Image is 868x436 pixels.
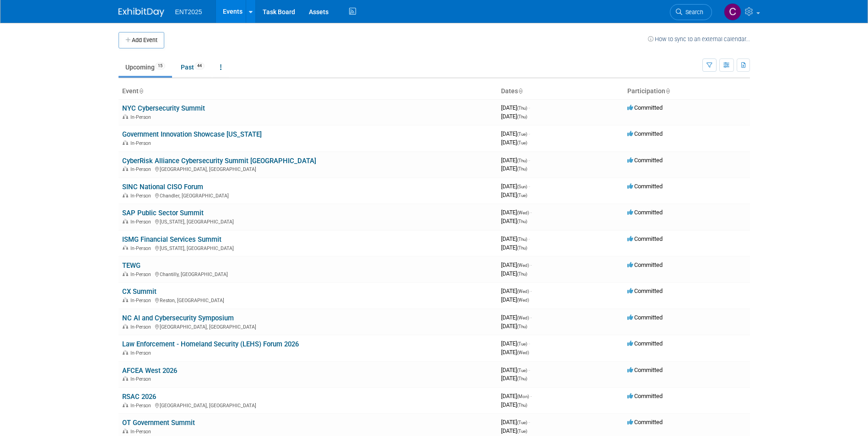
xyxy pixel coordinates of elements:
[665,87,670,95] a: Sort by Participation Type
[530,209,532,216] span: -
[517,298,529,303] span: (Wed)
[530,314,532,321] span: -
[528,157,530,164] span: -
[517,271,527,276] span: (Thu)
[122,165,494,172] div: [GEOGRAPHIC_DATA], [GEOGRAPHIC_DATA]
[627,393,663,399] span: Committed
[123,245,128,250] img: In-Person Event
[130,219,154,225] span: In-Person
[119,32,164,48] button: Add Event
[501,375,527,382] span: [DATE]
[517,324,527,329] span: (Thu)
[130,140,154,146] span: In-Person
[501,261,532,268] span: [DATE]
[122,183,203,191] a: SINC National CISO Forum
[648,36,750,43] a: How to sync to an external calendar...
[501,183,530,190] span: [DATE]
[501,340,530,347] span: [DATE]
[175,8,202,16] span: ENT2025
[501,139,527,146] span: [DATE]
[501,104,530,111] span: [DATE]
[122,393,156,401] a: RSAC 2026
[122,287,156,296] a: CX Summit
[123,114,128,119] img: In-Person Event
[130,193,154,199] span: In-Person
[501,427,527,434] span: [DATE]
[517,403,527,408] span: (Thu)
[517,210,529,215] span: (Wed)
[517,219,527,224] span: (Thu)
[624,84,750,99] th: Participation
[517,315,529,320] span: (Wed)
[122,323,494,330] div: [GEOGRAPHIC_DATA], [GEOGRAPHIC_DATA]
[122,157,316,165] a: CyberRisk Alliance Cybersecurity Summit [GEOGRAPHIC_DATA]
[122,419,195,427] a: OT Government Summit
[627,287,663,294] span: Committed
[174,58,211,76] a: Past44
[670,4,712,20] a: Search
[122,261,140,270] a: TEWG
[123,271,128,276] img: In-Person Event
[123,166,128,171] img: In-Person Event
[627,104,663,111] span: Committed
[627,183,663,190] span: Committed
[130,350,154,356] span: In-Person
[627,209,663,216] span: Committed
[517,376,527,381] span: (Thu)
[130,324,154,330] span: In-Person
[123,298,128,302] img: In-Person Event
[123,350,128,355] img: In-Person Event
[517,140,527,145] span: (Tue)
[139,87,143,95] a: Sort by Event Name
[501,367,530,373] span: [DATE]
[627,235,663,242] span: Committed
[501,235,530,242] span: [DATE]
[528,235,530,242] span: -
[517,237,527,242] span: (Thu)
[530,261,532,268] span: -
[501,323,527,330] span: [DATE]
[122,244,494,251] div: [US_STATE], [GEOGRAPHIC_DATA]
[627,261,663,268] span: Committed
[501,218,527,224] span: [DATE]
[518,87,523,95] a: Sort by Start Date
[119,58,172,76] a: Upcoming15
[682,9,703,16] span: Search
[517,132,527,137] span: (Tue)
[501,130,530,137] span: [DATE]
[528,130,530,137] span: -
[501,314,532,321] span: [DATE]
[517,166,527,171] span: (Thu)
[528,367,530,373] span: -
[122,314,234,322] a: NC AI and Cybersecurity Symposium
[501,296,529,303] span: [DATE]
[122,367,177,375] a: AFCEA West 2026
[123,376,128,381] img: In-Person Event
[501,157,530,164] span: [DATE]
[194,63,205,69] span: 44
[627,419,663,425] span: Committed
[130,376,154,382] span: In-Person
[123,429,128,433] img: In-Person Event
[528,104,530,111] span: -
[517,158,527,163] span: (Thu)
[501,349,529,356] span: [DATE]
[501,419,530,425] span: [DATE]
[517,341,527,346] span: (Tue)
[501,191,527,198] span: [DATE]
[130,403,154,409] span: In-Person
[130,245,154,251] span: In-Person
[119,8,164,17] img: ExhibitDay
[123,140,128,145] img: In-Person Event
[530,393,532,399] span: -
[122,130,262,138] a: Government Innovation Showcase [US_STATE]
[501,165,527,172] span: [DATE]
[517,368,527,373] span: (Tue)
[122,235,221,244] a: ISMG Financial Services Summit
[517,350,529,355] span: (Wed)
[501,244,527,251] span: [DATE]
[122,104,205,112] a: NYC Cybersecurity Summit
[122,191,494,199] div: Chandler, [GEOGRAPHIC_DATA]
[517,184,527,189] span: (Sun)
[122,401,494,409] div: [GEOGRAPHIC_DATA], [GEOGRAPHIC_DATA]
